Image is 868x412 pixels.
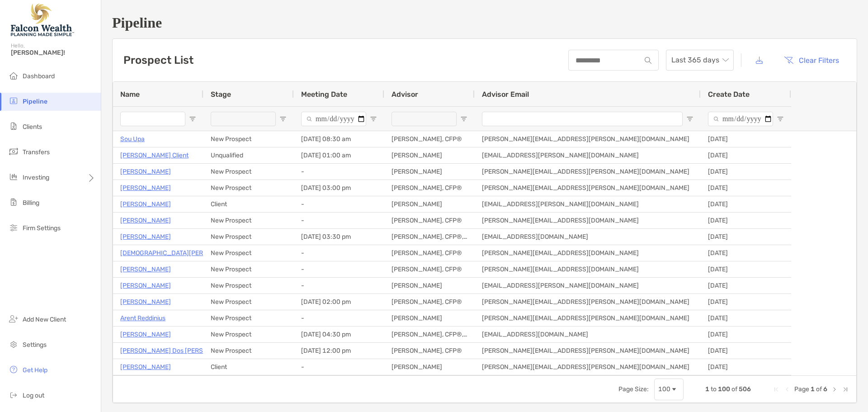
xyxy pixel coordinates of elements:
div: New Prospect [203,131,294,147]
div: - [294,261,384,277]
div: New Prospect [203,327,294,342]
span: Pipeline [23,98,47,105]
div: - [294,245,384,261]
div: [DATE] [701,164,791,180]
span: 1 [811,385,815,393]
div: [PERSON_NAME], CFP®, CFA® [384,229,475,245]
div: [PERSON_NAME], CFP® [384,245,475,261]
div: [DATE] [701,261,791,277]
button: Open Filter Menu [279,115,287,123]
div: [DATE] 02:00 pm [294,294,384,310]
p: [PERSON_NAME] [120,264,171,275]
div: [EMAIL_ADDRESS][DOMAIN_NAME] [475,327,701,342]
div: - [294,310,384,326]
img: settings icon [8,339,19,350]
div: [PERSON_NAME], CFP® [384,213,475,228]
a: [DEMOGRAPHIC_DATA][PERSON_NAME] [120,247,240,259]
div: [DATE] [701,180,791,196]
div: Page Size: [618,385,649,393]
div: New Prospect [203,310,294,326]
div: - [294,278,384,294]
div: [DATE] 01:00 am [294,147,384,163]
span: Name [120,90,140,99]
div: - [294,359,384,375]
div: [PERSON_NAME][EMAIL_ADDRESS][PERSON_NAME][DOMAIN_NAME] [475,294,701,310]
a: [PERSON_NAME] [120,166,171,177]
span: Dashboard [23,72,55,80]
span: 100 [718,385,730,393]
div: [PERSON_NAME] [384,278,475,294]
div: New Prospect [203,343,294,359]
div: Last Page [842,386,849,393]
span: Add New Client [23,316,66,323]
div: [DATE] [701,131,791,147]
div: 100 [658,385,670,393]
div: [DATE] [701,147,791,163]
div: [DATE] 03:30 pm [294,229,384,245]
div: [DATE] [701,327,791,342]
div: Page Size [654,379,684,400]
a: [PERSON_NAME] [120,231,171,242]
a: [PERSON_NAME] [120,280,171,291]
a: [PERSON_NAME] Client [120,150,189,161]
div: [EMAIL_ADDRESS][PERSON_NAME][DOMAIN_NAME] [475,278,701,294]
div: [DATE] [701,196,791,212]
div: [PERSON_NAME][EMAIL_ADDRESS][PERSON_NAME][DOMAIN_NAME] [475,310,701,326]
span: Last 365 days [671,50,728,70]
div: [PERSON_NAME][EMAIL_ADDRESS][PERSON_NAME][DOMAIN_NAME] [475,359,701,375]
img: clients icon [8,121,19,132]
div: [PERSON_NAME], CFP® [384,343,475,359]
a: [PERSON_NAME] [120,199,171,210]
div: Previous Page [783,386,791,393]
div: [DATE] [701,359,791,375]
div: New Prospect [203,180,294,196]
div: Client [203,359,294,375]
div: [EMAIL_ADDRESS][PERSON_NAME][DOMAIN_NAME] [475,196,701,212]
div: [PERSON_NAME][EMAIL_ADDRESS][DOMAIN_NAME] [475,213,701,228]
a: Arent Reddinius [120,313,165,324]
input: Advisor Email Filter Input [482,112,683,126]
img: Falcon Wealth Planning Logo [11,4,74,36]
span: 6 [823,385,827,393]
span: Meeting Date [301,90,347,99]
div: [EMAIL_ADDRESS][DOMAIN_NAME] [475,229,701,245]
span: 1 [705,385,709,393]
img: investing icon [8,171,19,182]
span: 506 [739,385,751,393]
div: - [294,196,384,212]
div: Unqualified [203,147,294,163]
span: Firm Settings [23,224,61,232]
div: Client [203,196,294,212]
div: [PERSON_NAME], CFP® [384,180,475,196]
span: Billing [23,199,39,207]
a: [PERSON_NAME] [120,361,171,373]
img: transfers icon [8,146,19,157]
div: New Prospect [203,164,294,180]
a: [PERSON_NAME] [120,215,171,226]
div: [PERSON_NAME], CFP® [384,294,475,310]
span: Page [794,385,809,393]
input: Create Date Filter Input [708,112,773,126]
button: Open Filter Menu [686,115,693,123]
div: New Prospect [203,294,294,310]
div: New Prospect [203,261,294,277]
span: Advisor [392,90,418,99]
a: [PERSON_NAME] [120,329,171,340]
span: [PERSON_NAME]! [11,49,95,57]
div: [PERSON_NAME] [384,196,475,212]
div: - [294,164,384,180]
a: [PERSON_NAME] [120,296,171,308]
span: Clients [23,123,42,131]
span: of [731,385,737,393]
p: [PERSON_NAME] [120,182,171,194]
div: [DATE] [701,229,791,245]
div: [PERSON_NAME][EMAIL_ADDRESS][PERSON_NAME][DOMAIN_NAME] [475,343,701,359]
